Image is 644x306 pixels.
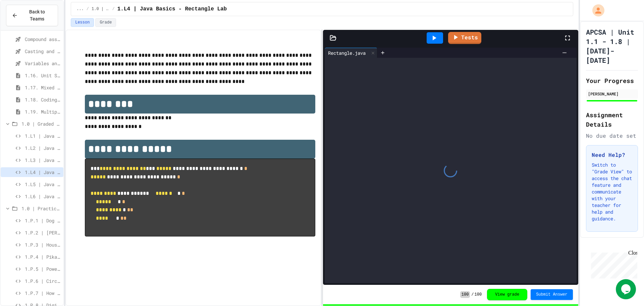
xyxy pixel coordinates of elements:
span: ... [76,6,84,12]
button: Submit Answer [531,289,573,300]
span: 100 [475,292,482,297]
span: 1.17. Mixed Up Code Practice 1.1-1.6 [25,84,61,91]
div: Rectangle.java [325,48,377,58]
span: Variables and Data Types - Quiz [25,60,61,67]
span: 1.P.5 | Power Bill Practice Lab [25,265,61,272]
span: 1.0 | Graded Labs [21,120,61,127]
span: 1.16. Unit Summary 1a (1.1-1.6) [25,72,61,79]
div: No due date set [586,132,638,140]
span: Submit Answer [536,292,568,297]
div: Rectangle.java [325,49,369,56]
div: My Account [585,3,606,18]
p: Switch to "Grade View" to access the chat feature and communicate with your teacher for help and ... [592,162,632,222]
h1: APCSA | Unit 1.1 - 1.8 | [DATE]-[DATE] [586,27,638,65]
a: Tests [448,32,481,44]
button: Grade [95,18,116,27]
span: 1.L6 | Java Basics - Final Calculator Lab [25,193,61,200]
span: 1.0 | Practice Labs [21,205,61,212]
span: 1.19. Multiple Choice Exercises for Unit 1a (1.1-1.6) [25,108,61,115]
span: Casting and Ranges of variables - Quiz [25,48,61,55]
span: Compound assignment operators - Quiz [25,36,61,43]
span: 100 [460,291,470,298]
button: Lesson [71,18,94,27]
span: / [471,292,474,297]
span: 1.L3 | Java Basics - Printing Code Lab [25,157,61,164]
span: 1.L1 | Java Basics - Fish Lab [25,132,61,139]
span: 1.P.2 | [PERSON_NAME] Practice Lab [25,229,61,236]
div: Chat with us now!Close [3,3,46,43]
span: 1.18. Coding Practice 1a (1.1-1.6) [25,96,61,103]
span: 1.P.7 | How Much Time Practice Lab [25,290,61,297]
iframe: chat widget [616,279,637,299]
h3: Need Help? [592,151,632,159]
h2: Your Progress [586,76,638,85]
span: / [87,6,89,12]
span: Back to Teams [22,8,52,23]
span: 1.L2 | Java Basics - Paragraphs Lab [25,144,61,151]
div: [PERSON_NAME] [588,91,636,97]
h2: Assignment Details [586,110,638,129]
button: View grade [487,289,527,300]
span: 1.P.1 | Dog Practice Lab [25,217,61,224]
span: 1.L5 | Java Basics - Mixed Number Lab [25,181,61,188]
button: Back to Teams [6,5,58,26]
span: / [112,6,115,12]
iframe: chat widget [588,250,637,278]
span: 1.0 | Graded Labs [92,6,110,12]
span: 1.P.4 | Pikachu Practice Lab [25,253,61,260]
span: 1.P.3 | House Practice Lab [25,241,61,248]
span: 1.P.6 | Circle Practice Lab [25,277,61,285]
span: 1.L4 | Java Basics - Rectangle Lab [117,5,227,13]
span: 1.L4 | Java Basics - Rectangle Lab [25,169,61,176]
